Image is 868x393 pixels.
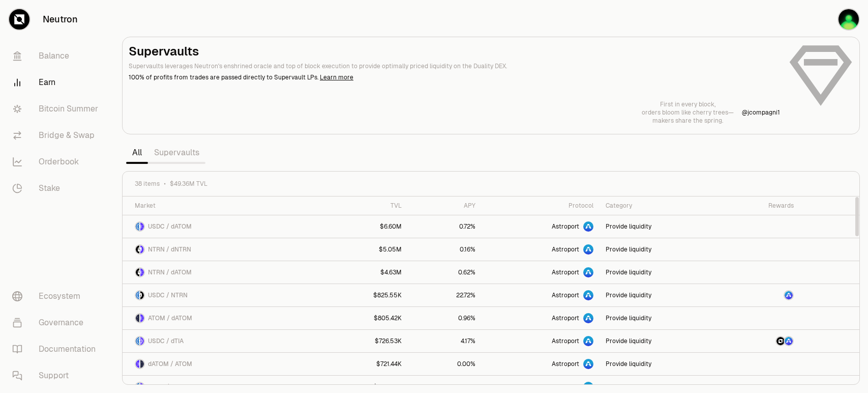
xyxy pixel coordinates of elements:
[135,180,160,188] span: 38 items
[148,360,192,368] span: dATOM / ATOM
[140,268,144,276] img: dATOM Logo
[123,353,323,375] a: dATOM LogoATOM LogodATOM / ATOM
[642,108,734,117] p: orders bloom like cherry trees—
[721,284,800,306] a: ASTRO Logo
[136,360,139,368] img: dATOM Logo
[136,337,139,345] img: USDC Logo
[785,337,793,345] img: ASTRO Logo
[742,108,780,117] a: @jcompagni1
[136,268,139,276] img: NTRN Logo
[414,202,475,210] div: APY
[140,360,144,368] img: ATOM Logo
[600,330,721,352] a: Provide liquidity
[552,360,579,368] span: Astroport
[323,330,408,352] a: $726.53K
[148,222,192,231] span: USDC / dATOM
[140,291,144,299] img: NTRN Logo
[123,215,323,238] a: USDC LogodATOM LogoUSDC / dATOM
[140,337,144,345] img: dTIA Logo
[123,238,323,261] a: NTRN LogodNTRN LogoNTRN / dNTRN
[129,73,780,82] p: 100% of profits from trades are passed directly to Supervault LPs.
[123,284,323,306] a: USDC LogoNTRN LogoUSDC / NTRN
[136,383,139,391] img: USDC Logo
[606,202,715,210] div: Category
[129,43,780,60] h2: Supervaults
[323,261,408,284] a: $4.63M
[408,353,481,375] a: 0.00%
[408,330,481,352] a: 4.17%
[482,330,600,352] a: Astroport
[140,222,144,231] img: dATOM Logo
[4,310,110,336] a: Governance
[4,336,110,362] a: Documentation
[148,268,192,276] span: NTRN / dATOM
[148,143,205,163] a: Supervaults
[170,180,207,188] span: $49.36M TVL
[552,245,579,254] span: Astroport
[408,238,481,261] a: 0.16%
[482,261,600,284] a: Astroport
[721,330,800,352] a: NTRN LogoASTRO Logo
[136,222,139,231] img: USDC Logo
[408,261,481,284] a: 0.62%
[600,261,721,284] a: Provide liquidity
[123,307,323,329] a: ATOM LogodATOM LogoATOM / dATOM
[600,215,721,238] a: Provide liquidity
[776,337,785,345] img: NTRN Logo
[4,149,110,175] a: Orderbook
[135,202,317,210] div: Market
[148,291,188,299] span: USDC / NTRN
[4,283,110,310] a: Ecosystem
[129,62,780,71] p: Supervaults leverages Neutron's enshrined oracle and top of block execution to provide optimally ...
[482,353,600,375] a: Astroport
[323,284,408,306] a: $825.55K
[323,353,408,375] a: $721.44K
[140,383,144,391] img: dATOM Logo
[552,314,579,322] span: Astroport
[600,307,721,329] a: Provide liquidity
[552,268,579,276] span: Astroport
[4,43,110,69] a: Balance
[552,337,579,345] span: Astroport
[408,284,481,306] a: 22.72%
[408,215,481,238] a: 0.72%
[482,307,600,329] a: Astroport
[642,100,734,108] p: First in every block,
[323,307,408,329] a: $805.42K
[4,69,110,96] a: Earn
[408,307,481,329] a: 0.96%
[148,245,191,254] span: NTRN / dNTRN
[482,215,600,238] a: Astroport
[126,143,148,163] a: All
[148,337,184,345] span: USDC / dTIA
[4,175,110,202] a: Stake
[642,117,734,125] p: makers share the spring.
[785,291,793,299] img: ASTRO Logo
[148,314,192,322] span: ATOM / dATOM
[123,330,323,352] a: USDC LogodTIA LogoUSDC / dTIA
[552,222,579,231] span: Astroport
[4,96,110,122] a: Bitcoin Summer
[727,202,794,210] div: Rewards
[600,238,721,261] a: Provide liquidity
[552,291,579,299] span: Astroport
[148,383,192,391] span: USDC / dATOM
[136,314,139,322] img: ATOM Logo
[482,284,600,306] a: Astroport
[320,73,353,81] a: Learn more
[4,362,110,389] a: Support
[642,100,734,125] a: First in every block,orders bloom like cherry trees—makers share the spring.
[600,353,721,375] a: Provide liquidity
[552,383,579,391] span: Astroport
[488,202,593,210] div: Protocol
[482,238,600,261] a: Astroport
[742,108,780,117] p: @ jcompagni1
[140,314,144,322] img: dATOM Logo
[4,122,110,149] a: Bridge & Swap
[123,261,323,284] a: NTRN LogodATOM LogoNTRN / dATOM
[329,202,402,210] div: TVL
[136,291,139,299] img: USDC Logo
[323,215,408,238] a: $6.60M
[140,245,144,254] img: dNTRN Logo
[323,238,408,261] a: $5.05M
